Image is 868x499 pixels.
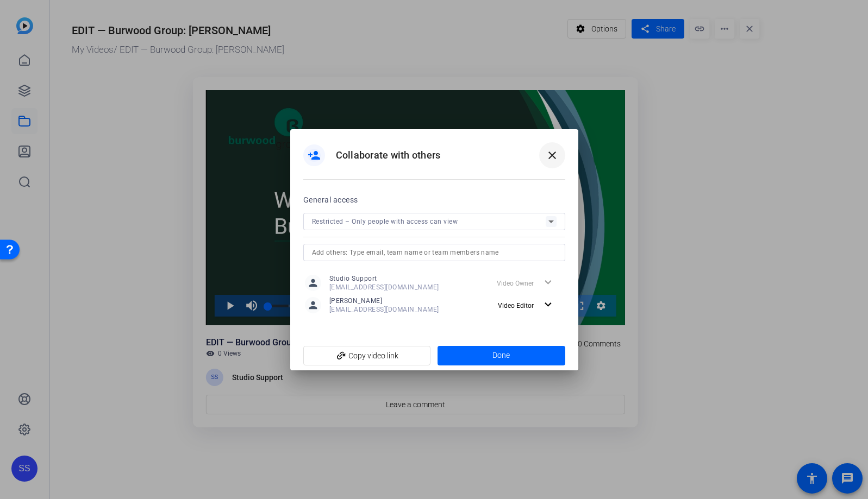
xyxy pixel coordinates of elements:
mat-icon: expand_more [541,298,555,312]
mat-icon: add_link [333,347,351,365]
span: [EMAIL_ADDRESS][DOMAIN_NAME] [329,305,439,314]
mat-icon: person [305,297,321,313]
span: Video Editor [498,302,534,309]
mat-icon: person_add [308,149,321,162]
span: Studio Support [329,274,439,283]
h2: General access [303,193,358,206]
mat-icon: close [546,149,559,162]
span: Done [492,350,510,361]
span: Copy video link [312,345,422,366]
button: Copy video link [303,346,431,365]
span: [PERSON_NAME] [329,296,439,305]
h1: Collaborate with others [336,149,441,162]
button: Done [438,346,565,365]
input: Add others: Type email, team name or team members name [312,246,557,259]
button: Video Editor [494,295,564,315]
span: Restricted – Only people with access can view [312,218,458,225]
mat-icon: person [305,275,321,291]
span: [EMAIL_ADDRESS][DOMAIN_NAME] [329,283,439,292]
